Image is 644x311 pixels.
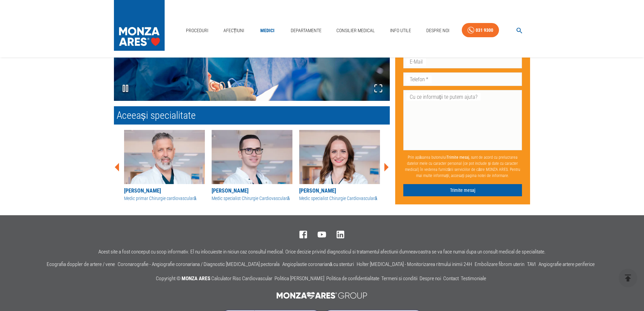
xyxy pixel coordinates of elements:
[114,106,390,125] h2: Aceeași specialitate
[387,24,414,38] a: Info Utile
[273,289,372,302] img: MONZA ARES Group
[182,275,210,282] span: MONZA ARES
[114,77,137,101] button: Play or Pause Slideshow
[461,275,486,282] a: Testimoniale
[211,275,272,282] a: Calculator Risc Cardiovascular
[156,274,488,283] p: Copyright ©
[381,275,418,282] a: Termeni si conditii
[403,151,522,181] p: Prin apăsarea butonului , sunt de acord cu prelucrarea datelor mele cu caracter personal (ce pot ...
[282,261,354,267] a: Angioplastie coronariană cu stenturi
[212,187,292,195] div: [PERSON_NAME]
[257,24,278,38] a: Medici
[447,155,469,159] b: Trimite mesaj
[462,23,499,38] a: 031 9300
[183,24,211,38] a: Proceduri
[475,261,524,267] a: Embolizare fibrom uterin
[47,261,115,267] a: Ecografia doppler de artere / vene
[527,261,536,267] a: TAVI
[424,24,452,38] a: Despre Noi
[221,24,247,38] a: Afecțiuni
[476,26,493,35] div: 031 9300
[357,261,472,267] a: Holter [MEDICAL_DATA] - Monitorizarea ritmului inimii 24H
[299,195,380,202] div: Medic specialist Chirurgie Cardiovasculară
[420,275,441,282] a: Despre noi
[118,261,280,267] a: Coronarografie - Angiografie coronariana / Diagnostic [MEDICAL_DATA] pectorala
[619,269,637,287] button: delete
[212,195,292,202] div: Medic specialist Chirurgie Cardiovasculară
[299,187,380,195] div: [PERSON_NAME]
[326,275,379,282] a: Politica de confidentialitate
[275,275,324,282] a: Politica [PERSON_NAME]
[367,77,390,101] button: Open Fullscreen
[443,275,459,282] a: Contact
[288,24,324,38] a: Departamente
[334,24,378,38] a: Consilier Medical
[124,195,205,202] div: Medic primar Chirurgie cardiovasculară
[98,249,546,255] p: Acest site a fost conceput cu scop informativ. El nu inlocuieste in niciun caz consultul medical....
[403,184,522,196] button: Trimite mesaj
[539,261,595,267] a: Angiografie artere periferice
[124,187,205,195] div: [PERSON_NAME]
